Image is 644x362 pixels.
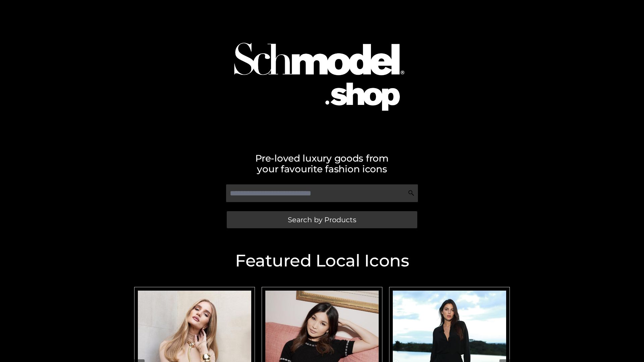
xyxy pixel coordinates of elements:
h2: Pre-loved luxury goods from your favourite fashion icons [131,153,513,174]
a: Search by Products [227,211,417,228]
img: Search Icon [408,190,415,196]
span: Search by Products [288,216,356,223]
h2: Featured Local Icons​ [131,252,513,269]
